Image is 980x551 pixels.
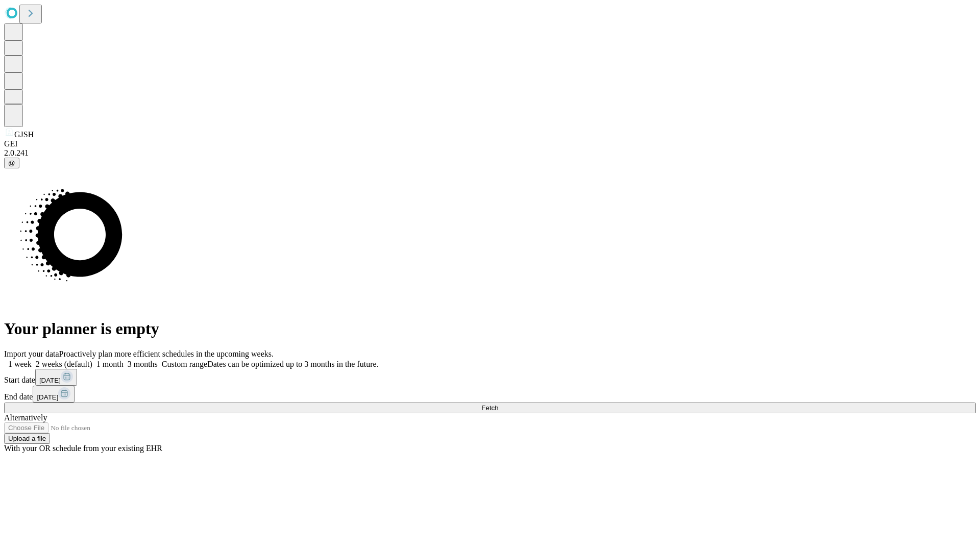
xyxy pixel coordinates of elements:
span: Proactively plan more efficient schedules in the upcoming weeks. [59,349,274,358]
span: 2 weeks (default) [36,360,92,368]
div: End date [4,386,976,403]
span: [DATE] [37,393,58,401]
span: [DATE] [39,377,61,384]
button: @ [4,158,19,168]
span: 1 week [8,360,32,368]
div: 2.0.241 [4,148,976,158]
span: Custom range [162,360,207,368]
span: Import your data [4,349,59,358]
span: Fetch [481,404,498,412]
button: Fetch [4,403,976,413]
button: [DATE] [33,386,75,403]
span: Dates can be optimized up to 3 months in the future. [207,360,378,368]
span: 3 months [128,360,158,368]
div: Start date [4,369,976,386]
div: GEI [4,139,976,148]
button: Upload a file [4,433,50,444]
h1: Your planner is empty [4,319,976,338]
span: @ [8,159,15,167]
span: 1 month [96,360,124,368]
button: [DATE] [35,369,77,386]
span: GJSH [14,130,34,139]
span: With your OR schedule from your existing EHR [4,444,162,453]
span: Alternatively [4,413,47,422]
